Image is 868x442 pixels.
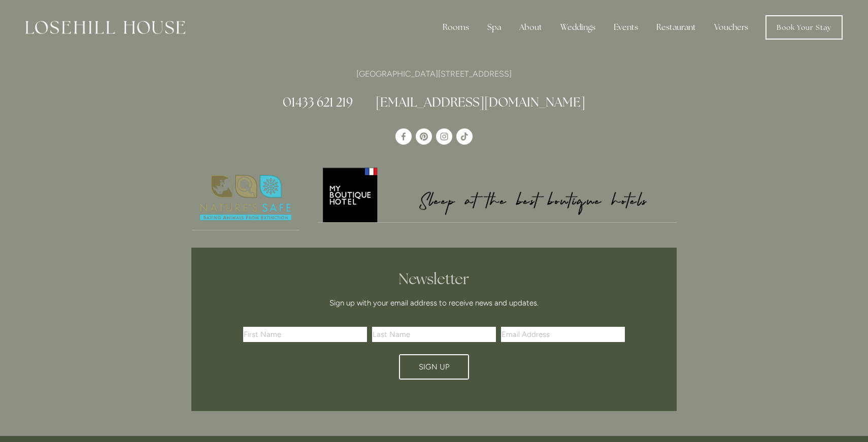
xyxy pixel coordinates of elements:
[376,94,585,110] a: [EMAIL_ADDRESS][DOMAIN_NAME]
[317,166,677,223] a: My Boutique Hotel - Logo
[606,17,646,38] div: Events
[247,297,621,309] p: Sign up with your email address to receive news and updates.
[501,327,625,342] input: Email Address
[648,17,704,38] div: Restaurant
[25,21,185,34] img: Losehill House
[191,166,300,230] img: Nature's Safe - Logo
[283,94,353,110] a: 01433 621 219
[511,17,550,38] div: About
[765,15,843,40] a: Book Your Stay
[243,327,367,342] input: First Name
[419,362,450,371] span: Sign Up
[456,128,473,145] a: TikTok
[191,67,677,81] p: [GEOGRAPHIC_DATA][STREET_ADDRESS]
[435,17,477,38] div: Rooms
[436,128,452,145] a: Instagram
[706,17,756,38] a: Vouchers
[552,17,604,38] div: Weddings
[247,270,621,288] h2: Newsletter
[395,128,412,145] a: Losehill House Hotel & Spa
[479,17,509,38] div: Spa
[372,327,496,342] input: Last Name
[317,166,677,222] img: My Boutique Hotel - Logo
[399,354,469,380] button: Sign Up
[416,128,432,145] a: Pinterest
